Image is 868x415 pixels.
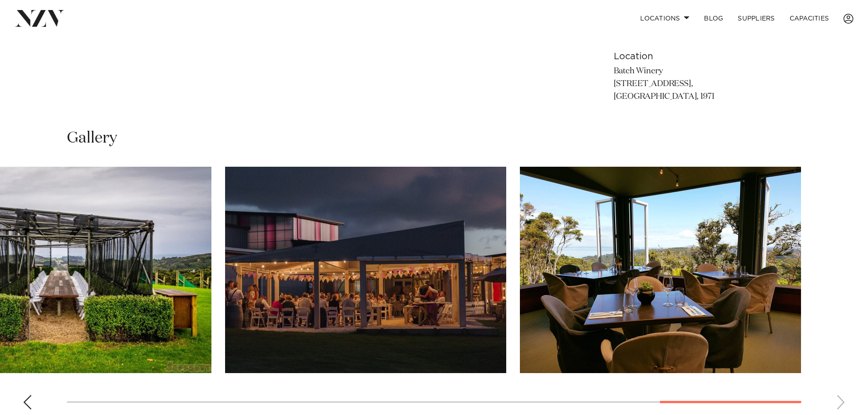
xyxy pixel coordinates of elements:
h6: Location [614,50,762,63]
a: Capacities [782,9,837,28]
a: Locations [633,9,697,28]
swiper-slide: 12 / 13 [225,167,506,373]
h2: Gallery [67,128,117,149]
swiper-slide: 13 / 13 [520,167,801,373]
img: nzv-logo.png [15,10,64,26]
p: Batch Winery [STREET_ADDRESS], [GEOGRAPHIC_DATA], 1971 [614,65,762,103]
a: SUPPLIERS [730,9,782,28]
a: BLOG [697,9,730,28]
